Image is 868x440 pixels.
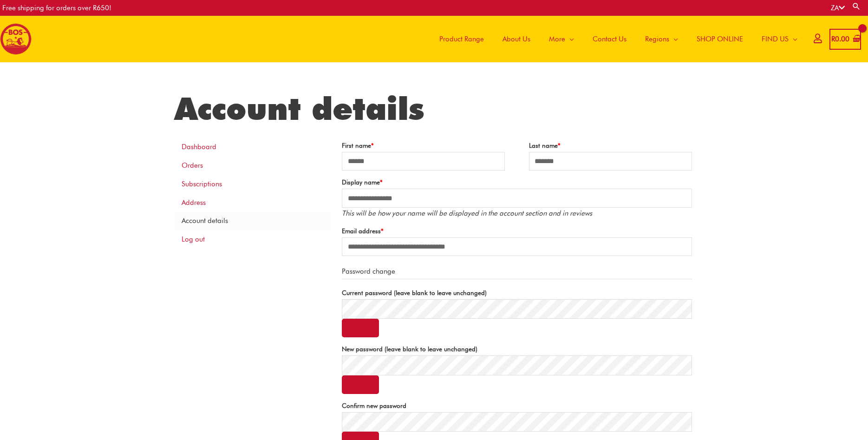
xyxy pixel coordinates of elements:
span: More [549,25,565,53]
a: Address [175,193,330,212]
label: Last name [529,139,692,152]
label: Email address [342,225,692,237]
bdi: 0.00 [831,35,849,43]
span: SHOP ONLINE [697,25,743,53]
a: Log out [175,230,330,249]
a: View Shopping Cart, empty [829,29,861,50]
a: About Us [493,16,540,62]
a: Orders [175,157,330,175]
nav: Account pages [175,138,330,249]
span: R [831,35,835,43]
button: Show password [342,319,379,337]
em: This will be how your name will be displayed in the account section and in reviews [342,209,592,217]
label: Confirm new password [342,400,692,412]
a: Product Range [430,16,493,62]
span: Contact Us [593,25,627,53]
a: SHOP ONLINE [687,16,752,62]
label: New password (leave blank to leave unchanged) [342,343,692,355]
h1: Account details [175,90,693,127]
span: Product Range [439,25,484,53]
legend: Password change [342,264,692,279]
a: Contact Us [583,16,636,62]
a: More [540,16,583,62]
a: Regions [636,16,687,62]
a: Search button [852,2,861,11]
a: Subscriptions [175,175,330,193]
span: FIND US [762,25,789,53]
a: Account details [175,212,330,230]
label: Display name [342,176,692,189]
span: About Us [503,25,530,53]
label: Current password (leave blank to leave unchanged) [342,287,692,299]
a: ZA [831,4,845,12]
span: Regions [645,25,669,53]
a: Dashboard [175,138,330,157]
label: First name [342,139,505,152]
nav: Site Navigation [423,16,807,62]
button: Show password [342,375,379,394]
